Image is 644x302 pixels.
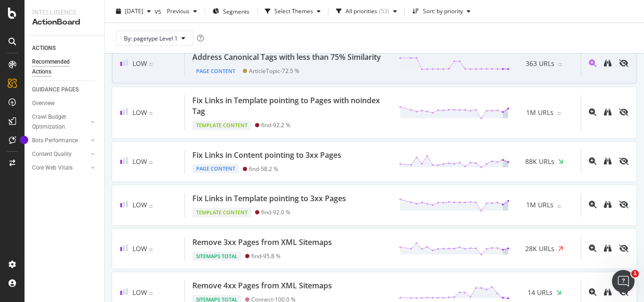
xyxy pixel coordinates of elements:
a: Overview [32,98,98,108]
div: Crawl Budget Optimization [32,112,82,132]
button: By: pagetype Level 1 [116,31,193,46]
div: GUIDANCE PAGES [32,85,79,95]
div: eye-slash [619,201,628,208]
span: Low [132,108,147,117]
a: ACTIONS [32,43,98,53]
div: All priorities [346,8,377,14]
div: Bots Performance [32,136,78,146]
div: Fix Links in Template pointing to Pages with noindex Tag [192,95,388,117]
span: 14 URLs [528,288,553,297]
a: binoculars [604,244,611,253]
div: find - 95.8 % [251,253,281,260]
button: Sort: by priority [409,4,474,19]
a: binoculars [604,288,611,297]
span: Previous [163,7,190,15]
div: Fix Links in Template pointing to 3xx Pages [192,193,346,204]
span: Low [132,157,147,166]
span: 2025 Sep. 9th [125,7,143,15]
span: 88K URLs [525,157,554,166]
div: binoculars [604,59,611,67]
div: ArticleTopic - 72.5 % [249,67,299,74]
div: Page Content [192,164,239,173]
div: binoculars [604,245,611,252]
div: ACTIONS [32,43,56,53]
div: binoculars [604,288,611,296]
span: Low [132,244,147,253]
div: ( 53 ) [379,8,389,14]
a: GUIDANCE PAGES [32,85,98,95]
div: Remove 4xx Pages from XML Sitemaps [192,280,332,291]
img: Equal [149,205,153,208]
div: magnifying-glass-plus [589,157,596,165]
div: Recommended Actions [32,57,89,77]
div: Template Content [192,208,251,217]
span: Low [132,200,147,209]
div: Page Content [192,66,239,76]
img: Equal [149,248,153,251]
button: Select Themes [261,4,324,19]
a: binoculars [604,59,611,68]
div: magnifying-glass-plus [589,201,596,208]
img: Equal [149,112,153,115]
div: Fix Links in Content pointing to 3xx Pages [192,150,341,161]
span: vs [155,7,163,16]
div: eye-slash [619,288,628,296]
div: magnifying-glass-plus [589,108,596,116]
div: find - 92.0 % [261,209,290,216]
div: eye-slash [619,59,628,67]
div: find - 58.2 % [249,165,278,172]
button: Previous [163,4,201,19]
div: Remove 3xx Pages from XML Sitemaps [192,237,332,248]
span: 1 [631,270,639,278]
img: Equal [558,63,562,66]
span: 1M URLs [526,200,553,210]
span: By: pagetype Level 1 [124,34,178,42]
img: Equal [149,63,153,66]
button: All priorities(53) [332,4,401,19]
img: Equal [557,112,561,115]
div: Template Content [192,121,251,130]
img: Equal [149,292,153,295]
div: ActionBoard [32,17,97,28]
img: Equal [557,205,561,208]
div: eye-slash [619,157,628,165]
a: Crawl Budget Optimization [32,112,88,132]
div: Core Web Vitals [32,163,73,173]
span: 363 URLs [526,59,554,68]
span: 28K URLs [525,244,554,253]
a: binoculars [604,200,611,209]
a: Recommended Actions [32,57,98,77]
button: Segments [209,4,253,19]
div: Select Themes [274,8,313,14]
span: Low [132,59,147,68]
div: magnifying-glass-plus [589,245,596,252]
div: Intelligence [32,8,97,17]
a: binoculars [604,157,611,166]
a: binoculars [604,108,611,117]
div: eye-slash [619,245,628,252]
img: Equal [149,161,153,164]
div: magnifying-glass-plus [589,59,596,67]
a: Core Web Vitals [32,163,88,173]
div: find - 92.2 % [261,122,290,129]
div: binoculars [604,157,611,165]
div: eye-slash [619,108,628,116]
div: binoculars [604,108,611,116]
span: Low [132,288,147,297]
a: Bots Performance [32,136,88,146]
div: Sort: by priority [423,8,463,14]
div: Address Canonical Tags with less than 75% Similarity [192,52,381,63]
a: Content Quality [32,149,88,159]
iframe: Intercom live chat [612,270,635,293]
div: Overview [32,98,55,108]
span: 1M URLs [526,108,553,117]
div: Content Quality [32,149,72,159]
div: magnifying-glass-plus [589,288,596,296]
button: [DATE] [112,4,155,19]
div: binoculars [604,201,611,208]
div: Sitemaps Total [192,252,241,261]
div: Tooltip anchor [20,136,28,144]
span: Segments [223,7,249,15]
